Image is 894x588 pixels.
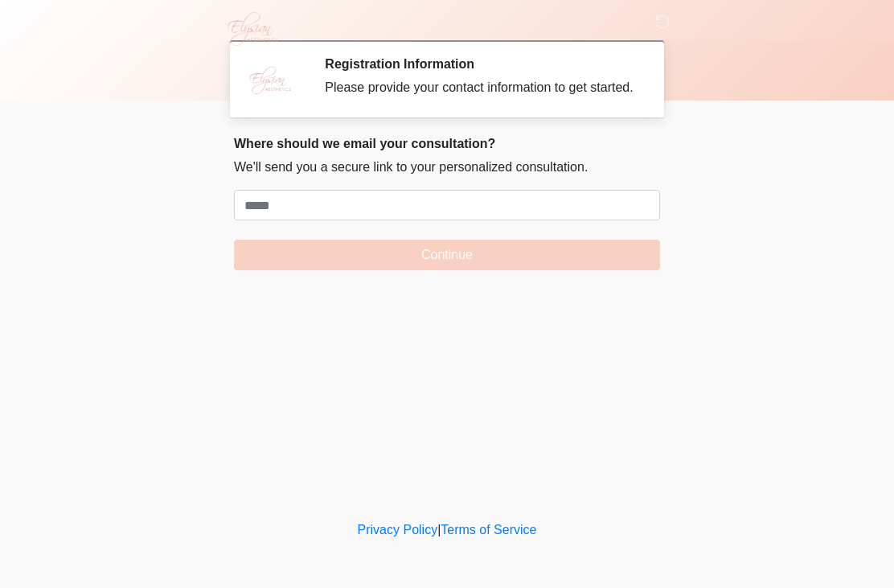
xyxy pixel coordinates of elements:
img: Elysian Aesthetics Logo [218,12,285,46]
img: Agent Avatar [246,56,294,105]
a: Privacy Policy [358,523,438,537]
p: We'll send you a secure link to your personalized consultation. [234,158,660,177]
h2: Where should we email your consultation? [234,136,660,151]
h2: Registration Information [325,56,636,72]
a: Terms of Service [441,523,536,537]
button: Continue [234,240,660,270]
div: Please provide your contact information to get started. [325,78,636,97]
a: | [437,523,441,537]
